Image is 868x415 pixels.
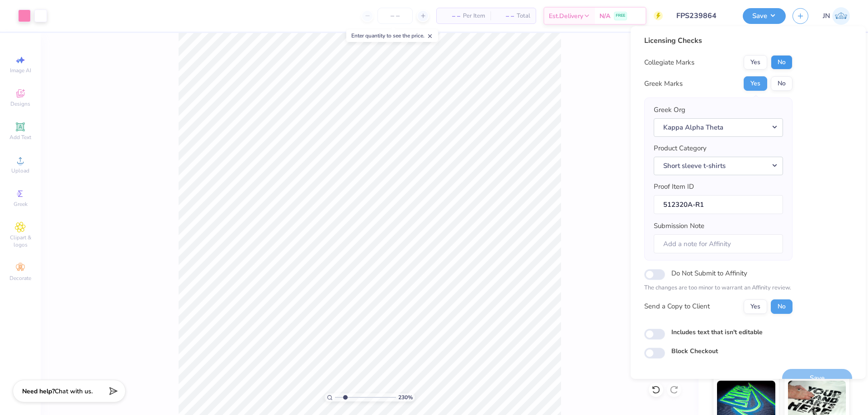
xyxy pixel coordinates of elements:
input: – – [377,8,413,24]
input: Add a note for Affinity [654,234,783,254]
button: Yes [744,55,767,70]
button: No [771,76,793,91]
span: – – [442,11,460,21]
span: Per Item [463,11,485,21]
a: JN [823,7,850,25]
label: Includes text that isn't editable [671,327,763,337]
span: Greek [14,201,28,208]
span: JN [823,11,830,21]
p: The changes are too minor to warrant an Affinity review. [644,284,793,293]
label: Greek Org [654,105,685,115]
span: FREE [616,13,625,19]
button: Save [743,8,786,24]
span: Chat with us. [55,387,93,396]
button: No [771,299,793,314]
span: Upload [11,167,29,174]
span: Clipart & logos [5,234,36,248]
span: – – [496,11,514,21]
span: Designs [10,100,30,107]
button: Yes [744,76,767,91]
label: Block Checkout [671,346,718,356]
img: Jacky Noya [832,7,850,25]
span: Add Text [9,134,31,141]
span: Est. Delivery [549,11,583,21]
div: Send a Copy to Client [644,301,710,312]
div: Collegiate Marks [644,57,694,68]
button: Yes [744,299,767,314]
label: Proof Item ID [654,182,694,192]
span: Decorate [9,275,31,282]
button: No [771,55,793,70]
strong: Need help? [22,387,55,396]
span: N/A [599,11,610,21]
label: Submission Note [654,221,704,231]
span: Total [517,11,530,21]
input: Untitled Design [670,7,736,25]
div: Enter quantity to see the price. [346,29,438,42]
button: Short sleeve t-shirts [654,157,783,175]
span: 230 % [398,393,413,401]
span: Image AI [10,67,31,74]
div: Licensing Checks [644,35,793,46]
button: Kappa Alpha Theta [654,118,783,137]
label: Product Category [654,143,707,154]
div: Greek Marks [644,79,683,89]
label: Do Not Submit to Affinity [671,267,747,279]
